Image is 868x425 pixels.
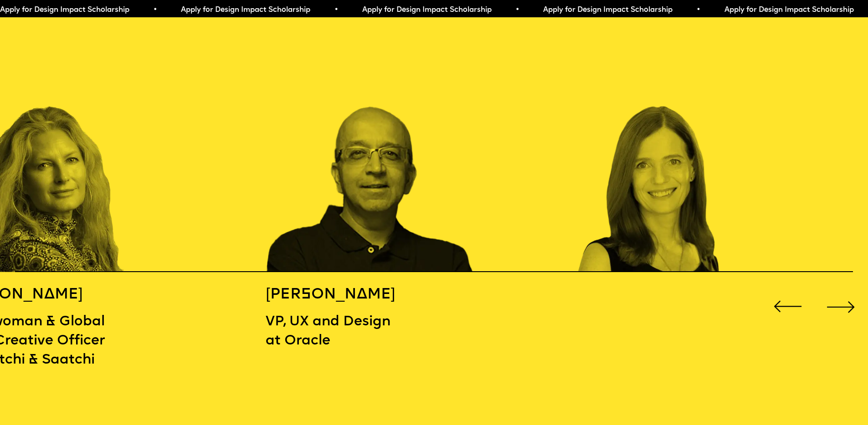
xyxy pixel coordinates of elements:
[770,289,805,324] div: Previous slide
[153,6,157,14] span: •
[515,6,519,14] span: •
[696,6,700,14] span: •
[266,30,474,272] div: 11 / 16
[578,30,786,272] div: 12 / 16
[334,6,338,14] span: •
[823,289,858,324] div: Next slide
[266,285,422,304] h5: [PERSON_NAME]
[266,313,422,351] p: VP, UX and Design at Oracle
